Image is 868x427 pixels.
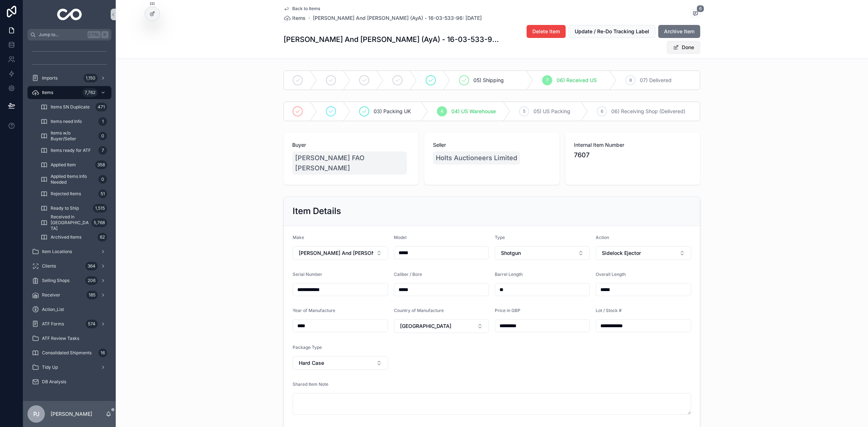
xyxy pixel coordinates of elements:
[664,28,694,35] span: Archive Item
[98,233,107,242] div: 62
[23,40,116,398] div: scrollable content
[374,108,411,115] span: 03) Packing UK
[98,117,107,126] div: 1
[51,104,90,110] span: Items SN Duplicate
[574,150,692,160] span: 7607
[27,260,111,273] a: Clients364
[51,148,91,153] span: Items ready for ATF
[27,29,111,40] button: Jump to...CtrlK
[640,77,672,84] span: 07) Delivered
[36,158,111,171] a: Applied Item358
[293,356,388,370] button: Select Button
[33,410,39,418] span: PJ
[36,231,111,244] a: Archived Items62
[299,359,324,367] span: Hard Case
[27,274,111,287] a: Selling Shops206
[394,272,422,277] span: Caliber / Bore
[451,108,496,115] span: 04) US Warehouse
[293,308,335,313] span: Year of Manufacture
[284,14,306,22] a: Items
[433,141,550,149] span: Seller
[299,249,373,257] span: [PERSON_NAME] And [PERSON_NAME] (AyA)
[295,153,404,173] span: [PERSON_NAME] FAO [PERSON_NAME]
[36,115,111,128] a: Items need Info1
[394,319,489,333] button: Select Button
[596,246,691,260] button: Select Button
[546,77,549,83] span: 7
[42,249,72,255] span: Item Locations
[27,289,111,302] a: Receiver185
[523,108,526,114] span: 5
[36,202,111,215] a: Ready to Ship1,515
[88,31,101,38] span: Ctrl
[611,108,685,115] span: 06) Receiving Shop (Delivered)
[569,25,655,38] button: Update / Re-Do Tracking Label
[495,272,523,277] span: Barrel Length
[495,246,590,260] button: Select Button
[51,119,82,124] span: Items need Info
[36,101,111,114] a: Items SN Duplicate471
[42,307,64,312] span: Action_List
[57,9,82,20] img: App logo
[436,153,517,163] span: Holts Auctioneers Limited
[27,303,111,316] a: Action_List
[42,364,58,370] span: Tidy Up
[527,25,566,38] button: Delete Item
[292,151,407,175] a: [PERSON_NAME] FAO [PERSON_NAME]
[86,291,98,299] div: 185
[51,214,89,231] span: Received in [GEOGRAPHIC_DATA]
[51,162,76,168] span: Applied Item
[51,234,81,240] span: Archived Items
[51,191,81,197] span: Rejected Items
[42,90,53,95] span: Items
[92,218,107,227] div: 5,768
[667,41,700,54] button: Done
[292,6,320,12] span: Back to Items
[293,235,304,240] span: Make
[36,173,111,186] a: Applied Items Info Needed0
[27,245,111,258] a: Item Locations
[27,361,111,374] a: Tidy Up
[313,14,482,22] a: [PERSON_NAME] And [PERSON_NAME] (AyA) - 16-03-533-96: [DATE]
[36,129,111,142] a: Items w/o Buyer/Seller0
[36,187,111,200] a: Rejected Items51
[95,103,107,111] div: 471
[596,272,626,277] span: Overall Length
[433,151,520,165] a: Holts Auctioneers Limited
[574,141,692,149] span: Internal Item Number
[27,346,111,359] a: Consolidated Shipments16
[51,174,95,185] span: Applied Items Info Needed
[575,28,649,35] span: Update / Re-Do Tracking Label
[42,321,64,327] span: ATF Forms
[292,14,306,22] span: Items
[51,205,79,211] span: Ready to Ship
[691,9,700,18] button: 6
[82,88,98,97] div: 7,762
[98,349,107,357] div: 16
[284,34,503,44] h1: [PERSON_NAME] And [PERSON_NAME] (AyA) - 16-03-533-96: [DATE]
[102,32,108,38] span: K
[39,32,85,38] span: Jump to...
[557,77,597,84] span: 06) Received US
[596,235,609,240] span: Action
[27,86,111,99] a: Items7,762
[36,144,111,157] a: Items ready for ATF7
[42,75,58,81] span: Imports
[292,141,410,149] span: Buyer
[293,272,322,277] span: Serial Number
[85,276,98,285] div: 206
[98,189,107,198] div: 51
[473,77,504,84] span: 05) Shipping
[400,323,451,330] span: [GEOGRAPHIC_DATA]
[85,262,98,270] div: 364
[36,216,111,229] a: Received in [GEOGRAPHIC_DATA]5,768
[658,25,700,38] button: Archive Item
[394,235,407,240] span: Model
[98,146,107,155] div: 7
[95,161,107,169] div: 358
[27,317,111,330] a: ATF Forms574
[93,204,107,213] div: 1,515
[601,108,603,114] span: 6
[42,379,66,385] span: DB Analysis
